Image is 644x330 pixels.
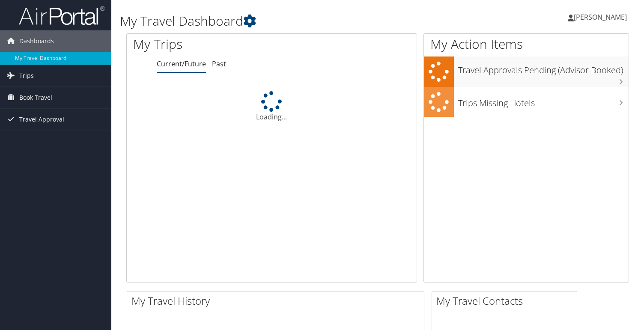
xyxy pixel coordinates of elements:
h3: Trips Missing Hotels [458,93,629,109]
h2: My Travel History [131,294,424,308]
h1: My Trips [133,35,289,53]
h2: My Travel Contacts [436,294,577,308]
span: Dashboards [19,30,54,52]
a: [PERSON_NAME] [568,4,635,30]
h3: Travel Approvals Pending (Advisor Booked) [458,60,629,76]
a: Travel Approvals Pending (Advisor Booked) [424,56,629,87]
span: Trips [19,65,34,86]
div: Loading... [127,91,417,122]
img: airportal-logo.png [19,6,104,26]
span: Book Travel [19,87,52,108]
a: Trips Missing Hotels [424,87,629,117]
a: Past [212,59,226,68]
span: [PERSON_NAME] [574,12,627,22]
h1: My Travel Dashboard [120,12,464,30]
a: Current/Future [157,59,206,68]
span: Travel Approval [19,109,64,130]
h1: My Action Items [424,35,629,53]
